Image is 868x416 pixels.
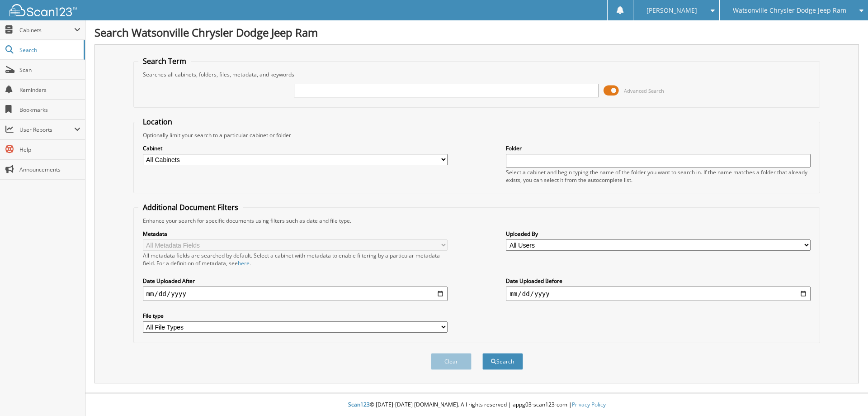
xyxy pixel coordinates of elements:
[572,401,606,408] a: Privacy Policy
[19,126,74,134] span: User Reports
[19,66,80,74] span: Scan
[733,8,846,13] span: Watsonville Chrysler Dodge Jeep Ram
[138,202,243,212] legend: Additional Document Filters
[143,230,448,238] label: Metadata
[9,4,77,16] img: scan123-logo-white.svg
[85,394,868,416] div: © [DATE]-[DATE] [DOMAIN_NAME]. All rights reserved | appg03-scan123-com |
[143,312,448,320] label: File type
[506,287,811,301] input: end
[19,86,80,94] span: Reminders
[138,71,816,78] div: Searches all cabinets, folders, files, metadata, and keywords
[138,131,816,139] div: Optionally limit your search to a particular cabinet or folder
[19,46,79,54] span: Search
[506,230,811,238] label: Uploaded By
[19,26,74,34] span: Cabinets
[138,56,191,66] legend: Search Term
[143,287,448,301] input: start
[94,25,859,40] h1: Search Watsonville Chrysler Dodge Jeep Ram
[143,252,448,267] div: All metadata fields are searched by default. Select a cabinet with metadata to enable filtering b...
[238,259,250,267] a: here
[19,146,80,153] span: Help
[506,168,811,184] div: Select a cabinet and begin typing the name of the folder you want to search in. If the name match...
[138,217,816,225] div: Enhance your search for specific documents using filters such as date and file type.
[482,353,523,370] button: Search
[143,144,448,152] label: Cabinet
[138,117,177,127] legend: Location
[624,87,664,94] span: Advanced Search
[431,353,472,370] button: Clear
[143,277,448,285] label: Date Uploaded After
[646,8,697,13] span: [PERSON_NAME]
[19,106,80,114] span: Bookmarks
[19,166,80,173] span: Announcements
[506,144,811,152] label: Folder
[506,277,811,285] label: Date Uploaded Before
[348,401,370,408] span: Scan123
